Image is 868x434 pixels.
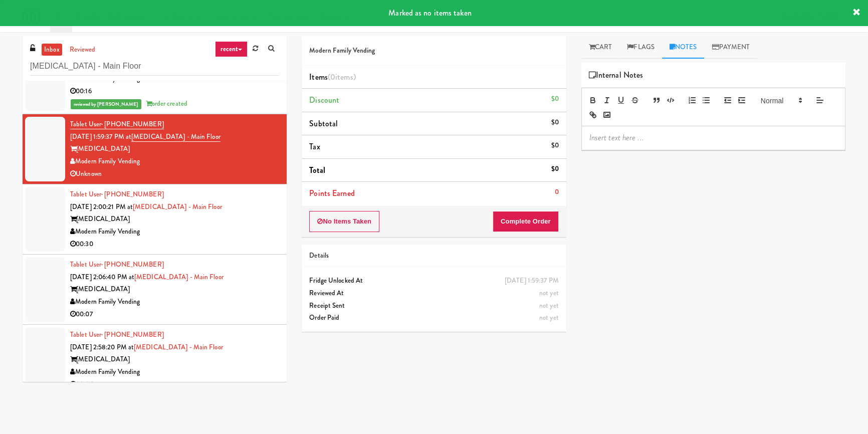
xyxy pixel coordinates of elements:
div: $0 [551,139,558,152]
span: · [PHONE_NUMBER] [101,330,164,339]
li: Tablet User· [PHONE_NUMBER][DATE] 2:06:40 PM at[MEDICAL_DATA] - Main Floor[MEDICAL_DATA]Modern Fa... [23,255,287,325]
input: Search vision orders [30,57,279,76]
div: [MEDICAL_DATA] [70,283,279,296]
div: Details [309,250,558,262]
span: [DATE] 2:06:40 PM at [70,272,134,282]
span: Points Earned [309,187,354,199]
div: $0 [551,116,558,129]
a: recent [215,41,248,57]
span: Tax [309,141,320,152]
div: Modern Family Vending [70,226,279,238]
div: 0 [555,186,559,198]
div: 00:16 [70,85,279,98]
span: [DATE] 1:59:37 PM at [70,132,131,141]
a: [MEDICAL_DATA] - Main Floor [134,272,224,282]
a: Tablet User· [PHONE_NUMBER] [70,189,164,199]
button: No Items Taken [309,211,379,232]
span: not yet [539,313,559,322]
div: Fridge Unlocked At [309,275,558,287]
span: reviewed by [PERSON_NAME] [71,99,141,109]
span: Internal Notes [589,68,643,83]
a: reviewed [67,44,98,56]
span: · [PHONE_NUMBER] [101,260,164,269]
div: Modern Family Vending [70,155,279,168]
div: 00:30 [70,238,279,251]
div: Reviewed At [309,287,558,300]
div: Modern Family Vending [70,366,279,378]
span: order created [146,99,187,108]
ng-pluralize: items [335,71,353,83]
span: Items [309,71,355,83]
div: Modern Family Vending [70,296,279,308]
li: Tablet User· [PHONE_NUMBER][DATE] 2:00:21 PM at[MEDICAL_DATA] - Main Floor[MEDICAL_DATA]Modern Fa... [23,184,287,255]
div: [DATE] 1:59:37 PM [505,275,559,287]
a: Payment [704,36,757,59]
span: Total [309,164,325,176]
span: Marked as no items taken [388,7,471,19]
button: Complete Order [493,211,559,232]
div: Receipt Sent [309,300,558,312]
span: not yet [539,288,559,298]
span: [DATE] 2:00:21 PM at [70,202,133,211]
a: Tablet User· [PHONE_NUMBER] [70,260,164,269]
a: inbox [42,44,62,56]
a: Tablet User· [PHONE_NUMBER] [70,330,164,339]
a: [MEDICAL_DATA] - Main Floor [134,342,223,352]
span: not yet [539,301,559,310]
span: Subtotal [309,118,338,129]
div: Unknown [70,168,279,180]
div: [MEDICAL_DATA] [70,353,279,366]
span: · [PHONE_NUMBER] [101,189,164,199]
li: Tablet User· [PHONE_NUMBER][DATE] 1:59:37 PM at[MEDICAL_DATA] - Main Floor[MEDICAL_DATA]Modern Fa... [23,114,287,184]
a: [MEDICAL_DATA] - Main Floor [131,132,221,142]
span: (0 ) [328,71,356,83]
span: [DATE] 2:58:20 PM at [70,342,134,352]
a: Tablet User· [PHONE_NUMBER] [70,119,164,129]
div: $0 [551,163,558,175]
span: Discount [309,94,339,106]
a: Flags [619,36,662,59]
h5: Modern Family Vending [309,47,558,55]
li: Tablet User· [PHONE_NUMBER][DATE] 2:58:20 PM at[MEDICAL_DATA] - Main Floor[MEDICAL_DATA]Modern Fa... [23,325,287,394]
a: [MEDICAL_DATA] - Main Floor [133,202,222,211]
a: Notes [662,36,705,59]
span: · [PHONE_NUMBER] [101,119,164,129]
div: 00:07 [70,308,279,321]
div: [MEDICAL_DATA] [70,213,279,226]
a: Cart [581,36,620,59]
div: $0 [551,93,558,105]
div: Order Paid [309,312,558,324]
div: [MEDICAL_DATA] [70,143,279,155]
div: 00:06 [70,378,279,391]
